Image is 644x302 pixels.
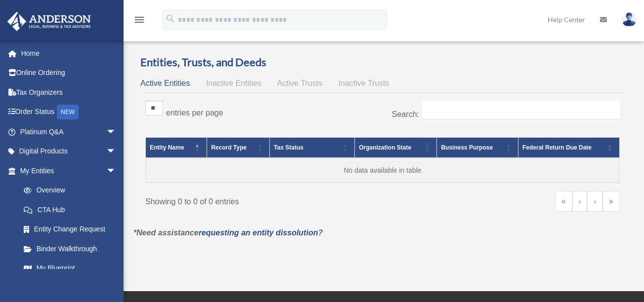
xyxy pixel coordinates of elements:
div: Showing 0 to 0 of 0 entries [145,191,375,209]
a: Last [602,191,620,212]
span: arrow_drop_down [106,142,126,162]
a: Previous [572,191,588,212]
span: Business Purpose [441,144,493,151]
th: Federal Return Due Date: Activate to sort [518,137,620,158]
a: Binder Walkthrough [14,239,126,259]
a: menu [133,17,145,26]
a: Home [7,43,131,63]
a: First [555,191,572,212]
a: Tax Organizers [7,82,131,102]
em: *Need assistance ? [133,228,323,237]
td: No data available in table [146,158,620,183]
th: Organization State: Activate to sort [355,137,437,158]
img: User Pic [622,12,637,27]
span: Record Type [211,144,247,151]
th: Business Purpose: Activate to sort [437,137,518,158]
span: arrow_drop_down [106,122,126,142]
label: entries per page [166,109,223,117]
span: Federal Return Due Date [522,144,592,151]
a: My Blueprint [14,259,126,278]
div: NEW [57,105,79,119]
span: Entity Name [150,144,184,151]
h3: Entities, Trusts, and Deeds [140,55,625,70]
span: Tax Status [274,144,303,151]
a: Entity Change Request [14,220,126,239]
img: Anderson Advisors Platinum Portal [4,12,94,31]
span: Inactive Entities [206,79,261,87]
span: Organization State [359,144,411,151]
span: Inactive Trusts [339,79,389,87]
span: Active Entities [140,79,190,87]
i: menu [133,14,145,26]
i: search [165,13,176,24]
a: CTA Hub [14,200,126,220]
a: Overview [14,181,121,200]
label: Search: [392,110,419,118]
span: Active Trusts [277,79,323,87]
th: Entity Name: Activate to invert sorting [146,137,207,158]
a: Order StatusNEW [7,102,131,122]
a: requesting an entity dissolution [199,228,318,237]
a: Next [587,191,602,212]
a: Digital Productsarrow_drop_down [7,142,131,161]
th: Tax Status: Activate to sort [270,137,355,158]
a: My Entitiesarrow_drop_down [7,161,126,181]
a: Platinum Q&Aarrow_drop_down [7,122,131,142]
a: Online Ordering [7,63,131,83]
th: Record Type: Activate to sort [207,137,270,158]
span: arrow_drop_down [106,161,126,181]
